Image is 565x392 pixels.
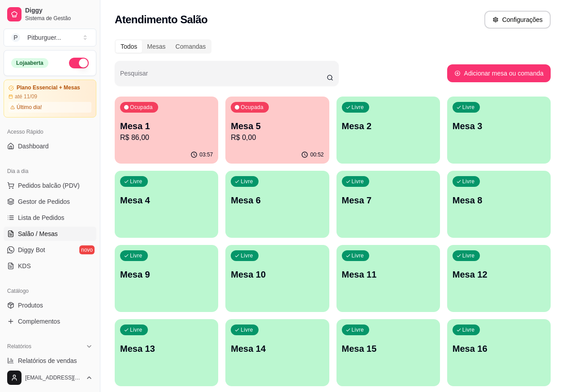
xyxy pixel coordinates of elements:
a: Complementos [4,314,96,329]
p: Livre [130,326,142,333]
button: Alterar Status [69,58,89,68]
span: Dashboard [18,142,49,151]
button: LivreMesa 3 [447,97,551,164]
button: LivreMesa 13 [115,319,218,386]
button: LivreMesa 14 [225,319,329,386]
p: Livre [241,178,253,185]
button: LivreMesa 8 [447,171,551,238]
div: Todos [116,40,142,53]
p: Ocupada [241,104,263,111]
div: Loja aberta [11,58,48,68]
p: Mesa 15 [342,342,435,355]
p: Mesa 7 [342,194,435,207]
a: DiggySistema de Gestão [4,4,96,25]
p: Mesa 8 [453,194,545,207]
button: LivreMesa 6 [225,171,329,238]
button: OcupadaMesa 5R$ 0,0000:52 [225,97,329,164]
div: Dia a dia [4,164,96,178]
p: 00:52 [310,151,323,158]
p: Mesa 9 [120,268,213,281]
span: Produtos [18,301,43,310]
p: Mesa 11 [342,268,435,281]
p: Livre [130,252,142,259]
article: até 11/09 [15,93,37,100]
button: [EMAIL_ADDRESS][DOMAIN_NAME] [4,367,96,388]
button: LivreMesa 7 [336,171,440,238]
span: Gestor de Pedidos [18,197,70,206]
p: Mesa 13 [120,342,213,355]
p: Livre [352,104,364,111]
span: Diggy Bot [18,245,45,254]
p: Mesa 1 [120,120,213,132]
a: Relatórios de vendas [4,354,96,368]
p: Livre [462,104,475,111]
p: Ocupada [130,104,153,111]
span: Diggy [25,7,93,15]
button: LivreMesa 16 [447,319,551,386]
p: Livre [462,178,475,185]
p: Mesa 12 [453,268,545,281]
p: 03:57 [199,151,213,158]
button: LivreMesa 9 [115,245,218,312]
div: Catálogo [4,284,96,298]
p: Mesa 5 [231,120,323,132]
button: LivreMesa 4 [115,171,218,238]
article: Último dia! [17,104,42,111]
input: Pesquisar [120,72,327,81]
span: Relatórios de vendas [18,356,77,365]
p: R$ 0,00 [231,132,323,143]
p: Mesa 3 [453,120,545,132]
p: Mesa 6 [231,194,323,207]
span: Complementos [18,317,60,326]
p: Livre [462,252,475,259]
div: Mesas [142,40,170,53]
button: LivreMesa 15 [336,319,440,386]
p: Mesa 4 [120,194,213,207]
a: Lista de Pedidos [4,211,96,225]
p: Mesa 16 [453,342,545,355]
p: Livre [352,326,364,333]
span: P [11,33,20,42]
a: KDS [4,259,96,273]
button: Configurações [484,11,551,29]
p: Mesa 14 [231,342,323,355]
h2: Atendimento Salão [115,13,207,27]
span: Sistema de Gestão [25,15,93,22]
a: Gestor de Pedidos [4,194,96,209]
span: Relatórios [7,343,31,350]
span: KDS [18,261,31,270]
button: Select a team [4,29,96,46]
button: OcupadaMesa 1R$ 86,0003:57 [115,97,218,164]
p: R$ 86,00 [120,132,213,143]
p: Livre [462,326,475,333]
p: Mesa 10 [231,268,323,281]
span: Lista de Pedidos [18,213,65,222]
span: Pedidos balcão (PDV) [18,181,80,190]
p: Livre [130,178,142,185]
a: Diggy Botnovo [4,243,96,257]
button: Pedidos balcão (PDV) [4,178,96,193]
a: Plano Essencial + Mesasaté 11/09Último dia! [4,80,96,118]
p: Livre [241,326,253,333]
a: Dashboard [4,139,96,153]
div: Acesso Rápido [4,125,96,139]
button: LivreMesa 11 [336,245,440,312]
a: Salão / Mesas [4,227,96,241]
article: Plano Essencial + Mesas [17,84,80,91]
a: Produtos [4,298,96,312]
button: LivreMesa 10 [225,245,329,312]
p: Livre [352,252,364,259]
span: [EMAIL_ADDRESS][DOMAIN_NAME] [25,374,82,381]
button: LivreMesa 12 [447,245,551,312]
button: Adicionar mesa ou comanda [447,64,551,82]
div: Pitburguer ... [27,33,61,42]
button: LivreMesa 2 [336,97,440,164]
span: Salão / Mesas [18,229,58,238]
p: Livre [241,252,253,259]
p: Mesa 2 [342,120,435,132]
p: Livre [352,178,364,185]
div: Comandas [171,40,211,53]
